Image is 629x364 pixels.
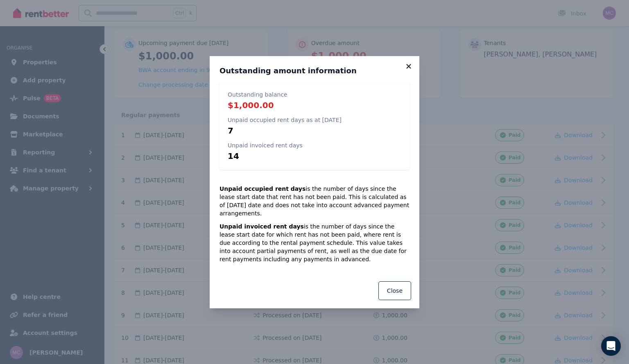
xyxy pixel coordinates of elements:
h3: Outstanding amount information [219,66,410,76]
p: Outstanding balance [228,90,287,99]
button: Close [378,281,411,300]
p: Unpaid invoiced rent days [228,141,303,149]
div: Open Intercom Messenger [601,336,621,356]
p: 14 [228,150,303,162]
strong: Unpaid invoiced rent days [219,223,304,230]
p: $1,000.00 [228,99,287,111]
p: 7 [228,125,342,136]
strong: Unpaid occupied rent days [219,185,305,192]
p: is the number of days since the lease start date that rent has not been paid. This is calculated ... [219,185,410,217]
p: Unpaid occupied rent days as at [DATE] [228,116,342,124]
p: is the number of days since the lease start date for which rent has not been paid, where rent is ... [219,222,410,263]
